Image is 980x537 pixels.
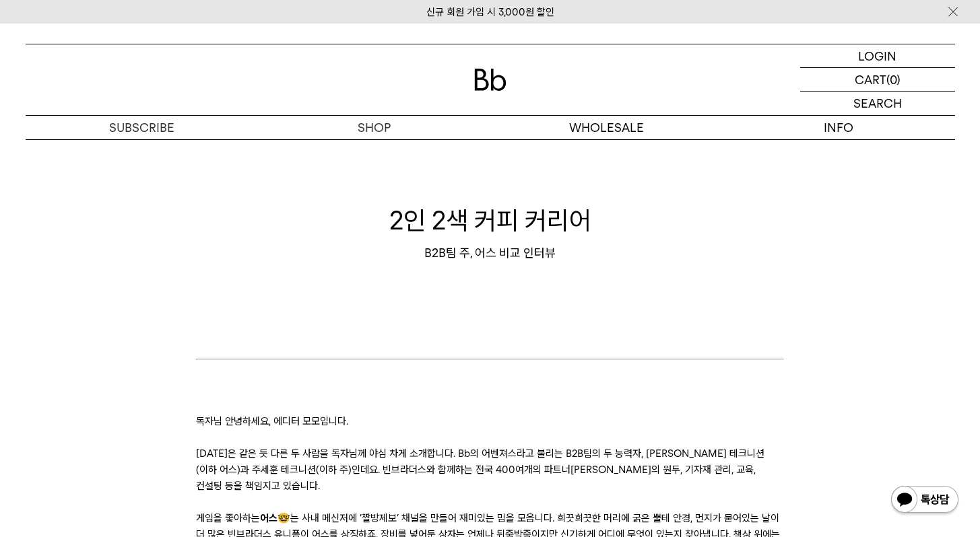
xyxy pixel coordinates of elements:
a: SHOP [258,116,490,139]
a: 신규 회원 가입 시 3,000원 할인 [426,6,554,18]
p: 독자님 안녕하세요, 에디터 모모입니다. [196,413,784,429]
a: SUBSCRIBE [26,116,258,139]
img: 로고 [474,69,507,91]
p: [DATE]은 같은 듯 다른 두 사람을 독자님께 야심 차게 소개합니다. Bb의 어벤져스라고 불리는 B2B팀의 두 능력자, [PERSON_NAME] 테크니션(이하 어스)과 주세... [196,445,784,494]
a: CART (0) [800,68,955,92]
p: LOGIN [858,44,896,67]
p: CART [855,68,886,91]
strong: 어스🤓 [260,512,290,524]
img: 카카오톡 채널 1:1 채팅 버튼 [890,485,960,517]
p: INFO [723,116,955,139]
h1: 2인 2색 커피 커리어 [26,203,955,238]
p: WHOLESALE [490,116,723,139]
div: B2B팀 주, 어스 비교 인터뷰 [26,245,955,261]
p: SEARCH [853,92,902,115]
p: (0) [886,68,901,91]
a: LOGIN [800,44,955,68]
